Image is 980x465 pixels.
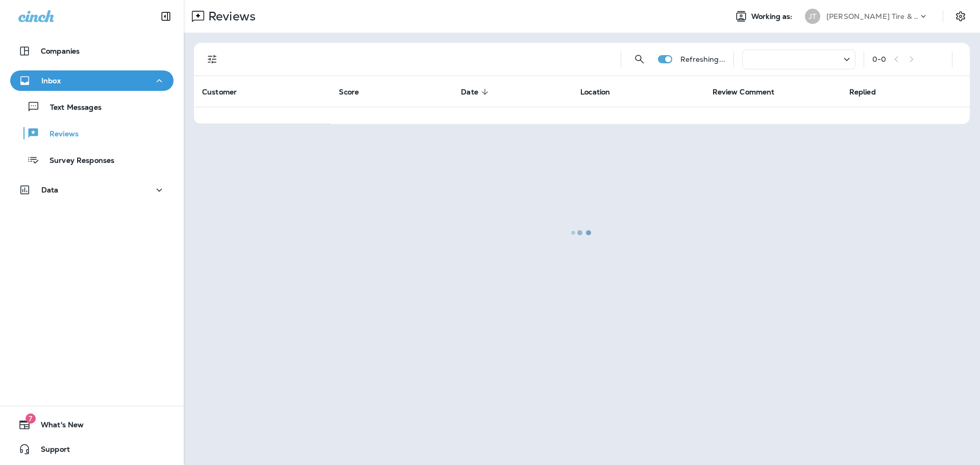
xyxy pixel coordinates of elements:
[39,156,114,166] p: Survey Responses
[10,439,174,459] button: Support
[10,180,174,200] button: Data
[10,123,174,144] button: Reviews
[10,149,174,170] button: Survey Responses
[41,186,59,194] p: Data
[10,41,174,61] button: Companies
[40,103,102,113] p: Text Messages
[39,130,79,139] p: Reviews
[152,6,180,27] button: Collapse Sidebar
[10,96,174,117] button: Text Messages
[26,413,36,424] span: 7
[10,414,174,435] button: 7What's New
[31,445,70,457] span: Support
[10,70,174,91] button: Inbox
[31,421,84,433] span: What's New
[41,77,61,85] p: Inbox
[41,47,80,55] p: Companies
